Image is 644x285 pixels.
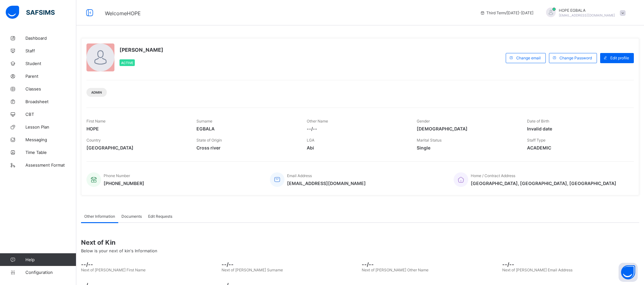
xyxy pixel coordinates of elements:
[25,112,76,117] span: CBT
[417,126,517,131] span: [DEMOGRAPHIC_DATA]
[81,239,639,246] span: Next of Kin
[105,10,141,17] span: Welcome HOPE
[86,145,187,150] span: [GEOGRAPHIC_DATA]
[25,150,76,155] span: Time Table
[25,48,76,53] span: Staff
[25,86,76,91] span: Classes
[527,126,627,131] span: Invalid date
[196,145,297,150] span: Cross river
[25,61,76,66] span: Student
[516,56,541,60] span: Change email
[559,8,615,13] span: HOPE EGBALA
[120,47,163,53] span: [PERSON_NAME]
[222,268,283,272] span: Next of [PERSON_NAME] Surname
[84,214,115,219] span: Other Information
[417,138,442,142] span: Marital Status
[25,99,76,104] span: Broadsheet
[6,6,55,19] img: safsims
[559,13,615,17] span: [EMAIL_ADDRESS][DOMAIN_NAME]
[502,268,572,272] span: Next of [PERSON_NAME] Email Address
[81,248,157,253] span: Below is your next of kin's Information
[471,181,616,186] span: [GEOGRAPHIC_DATA], [GEOGRAPHIC_DATA], [GEOGRAPHIC_DATA]
[86,126,187,131] span: HOPE
[540,8,629,18] div: HOPEEGBALA
[25,270,76,275] span: Configuration
[362,268,428,272] span: Next of [PERSON_NAME] Other Name
[25,74,76,79] span: Parent
[196,138,222,142] span: State of Origin
[25,36,76,41] span: Dashboard
[307,119,328,123] span: Other Name
[287,173,312,178] span: Email Address
[527,119,549,123] span: Date of Birth
[86,119,106,123] span: First Name
[121,214,142,219] span: Documents
[610,56,629,60] span: Edit profile
[417,119,430,123] span: Gender
[559,56,592,60] span: Change Password
[619,263,638,282] button: Open asap
[81,261,218,268] span: --/--
[471,173,515,178] span: Home / Contract Address
[362,261,499,268] span: --/--
[196,119,212,123] span: Surname
[91,90,102,94] span: Admin
[25,257,76,262] span: Help
[104,173,130,178] span: Phone Number
[25,162,76,168] span: Assessment Format
[287,181,366,186] span: [EMAIL_ADDRESS][DOMAIN_NAME]
[480,10,533,15] span: session/term information
[527,138,545,142] span: Staff Type
[307,126,407,131] span: --/--
[196,126,297,131] span: EGBALA
[121,61,133,65] span: Active
[307,138,314,142] span: LGA
[81,268,146,272] span: Next of [PERSON_NAME] First Name
[104,181,144,186] span: [PHONE_NUMBER]
[307,145,407,150] span: Abi
[86,138,101,142] span: Country
[148,214,172,219] span: Edit Requests
[502,261,640,268] span: --/--
[417,145,517,150] span: Single
[527,145,627,150] span: ACADEMIC
[25,137,76,142] span: Messaging
[25,124,76,129] span: Lesson Plan
[222,261,359,268] span: --/--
